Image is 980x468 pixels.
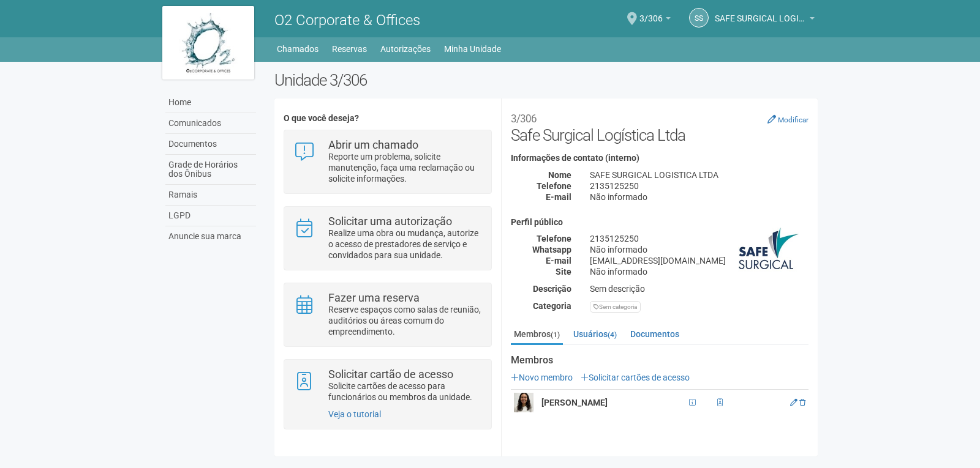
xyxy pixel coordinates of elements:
strong: Fazer uma reserva [328,291,420,304]
h2: Unidade 3/306 [274,71,818,89]
a: Anuncie sua marca [165,226,256,247]
a: Grade de Horários dos Ônibus [165,155,256,185]
div: SAFE SURGICAL LOGISTICA LTDA [581,169,818,180]
p: Realize uma obra ou mudança, autorize o acesso de prestadores de serviço e convidados para sua un... [328,228,482,261]
a: Comunicados [165,113,256,134]
small: Modificar [778,116,809,124]
a: Editar membro [790,398,797,407]
span: 3/306 [639,2,663,23]
small: 3/306 [511,113,537,125]
strong: [PERSON_NAME] [541,398,608,407]
a: Novo membro [511,373,573,382]
a: Documentos [627,325,682,343]
strong: Descrição [533,284,571,294]
a: Minha Unidade [444,40,501,58]
a: Solicitar uma autorização Realize uma obra ou mudança, autorize o acesso de prestadores de serviç... [293,216,481,261]
span: SAFE SURGICAL LOGISTICA LTDA [715,2,807,23]
strong: Abrir um chamado [328,138,418,151]
p: Reporte um problema, solicite manutenção, faça uma reclamação ou solicite informações. [328,151,482,184]
strong: Telefone [537,234,571,243]
p: Solicite cartões de acesso para funcionários ou membros da unidade. [328,381,482,403]
a: Solicitar cartão de acesso Solicite cartões de acesso para funcionários ou membros da unidade. [293,369,481,403]
a: 3/306 [639,15,671,25]
strong: E-mail [546,256,571,266]
a: Reservas [332,40,367,58]
strong: Solicitar cartão de acesso [328,368,453,381]
strong: Membros [511,355,809,366]
div: 2135125250 [581,233,818,244]
strong: Telefone [537,181,571,191]
small: (4) [608,330,617,339]
a: Modificar [767,114,809,124]
a: Chamados [277,40,318,58]
div: Não informado [581,266,818,277]
div: 2135125250 [581,180,818,191]
a: Usuários(4) [570,325,620,343]
strong: E-mail [546,192,571,202]
a: Solicitar cartões de acesso [581,373,690,382]
a: Autorizações [380,40,431,58]
div: [EMAIL_ADDRESS][DOMAIN_NAME] [581,255,818,266]
a: Documentos [165,134,256,155]
div: Sem categoria [590,301,641,313]
img: logo.jpg [162,6,254,80]
small: (1) [551,330,560,339]
a: Ramais [165,185,256,206]
div: Sem descrição [581,283,818,294]
img: business.png [738,218,799,279]
a: Membros(1) [511,325,563,345]
a: SS [689,8,709,28]
h2: Safe Surgical Logística Ltda [511,108,809,144]
span: O2 Corporate & Offices [274,12,420,29]
h4: Perfil público [511,218,809,227]
a: Abrir um chamado Reporte um problema, solicite manutenção, faça uma reclamação ou solicite inform... [293,139,481,184]
div: Não informado [581,191,818,202]
div: Não informado [581,244,818,255]
a: Excluir membro [799,398,805,407]
strong: Site [556,267,571,277]
a: SAFE SURGICAL LOGISTICA LTDA [715,15,815,25]
h4: Informações de contato (interno) [511,154,809,163]
strong: Whatsapp [532,245,571,254]
a: Home [165,92,256,113]
strong: Solicitar uma autorização [328,215,452,228]
strong: Categoria [533,301,571,311]
h4: O que você deseja? [284,114,491,123]
a: Veja o tutorial [328,409,381,419]
img: user.png [514,393,533,412]
strong: Nome [548,170,571,180]
p: Reserve espaços como salas de reunião, auditórios ou áreas comum do empreendimento. [328,304,482,337]
a: Fazer uma reserva Reserve espaços como salas de reunião, auditórios ou áreas comum do empreendime... [293,292,481,337]
a: LGPD [165,206,256,226]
